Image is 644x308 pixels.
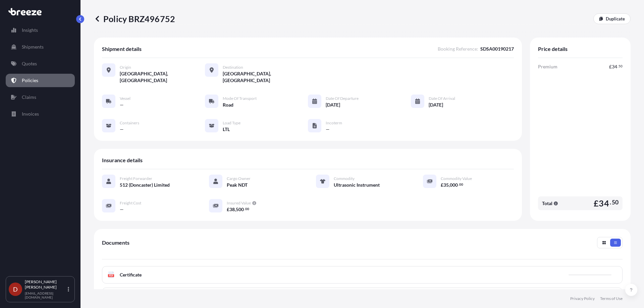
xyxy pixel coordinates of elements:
span: Freight Cost [120,200,141,206]
span: £ [441,183,443,187]
span: Incoterm [326,120,342,126]
span: — [120,102,124,108]
span: [GEOGRAPHIC_DATA], [GEOGRAPHIC_DATA] [120,70,205,84]
span: Price details [538,46,568,52]
span: £ [594,199,599,207]
span: Load Type [223,120,240,126]
span: . [458,183,459,186]
span: Date of Departure [326,96,359,101]
span: Road [223,102,233,108]
span: 38 [229,207,235,212]
a: Invoices [6,107,75,121]
span: 34 [599,199,609,207]
span: D [13,286,18,293]
p: Insights [22,27,38,34]
span: 50 [612,200,619,204]
span: £ [609,64,612,69]
span: 34 [612,64,617,69]
span: Commodity Value [441,176,472,181]
span: Origin [120,65,131,70]
span: Mode of Transport [223,96,257,101]
span: Total [542,200,552,207]
a: Claims [6,90,75,104]
a: Insights [6,23,75,37]
a: Policies [6,74,75,87]
span: — [326,126,330,133]
span: 50 [619,65,623,67]
span: £ [227,207,229,212]
text: PDF [109,274,113,277]
span: Premium [538,63,557,70]
p: [EMAIL_ADDRESS][DOMAIN_NAME] [25,291,66,299]
a: Privacy Policy [570,296,595,301]
span: . [610,200,611,204]
p: Duplicate [606,15,625,22]
span: Peak NDT [227,182,248,188]
span: 000 [450,183,458,187]
span: 512 (Doncaster) Limited [120,182,170,188]
span: , [449,183,450,187]
a: Quotes [6,57,75,70]
span: SDSA00190217 [480,46,514,52]
span: [DATE] [326,102,340,108]
p: Shipments [22,44,44,50]
span: LTL [223,126,230,133]
span: Freight Forwarder [120,176,152,181]
span: Commodity [334,176,355,181]
span: Documents [102,239,129,246]
p: Invoices [22,111,39,117]
p: [PERSON_NAME] [PERSON_NAME] [25,279,66,290]
span: Vessel [120,96,130,101]
span: — [120,126,124,133]
span: 35 [443,183,449,187]
span: Booking Reference : [438,46,478,52]
span: . [244,208,245,210]
a: PDFPolicy Full Terms and Conditions [102,288,623,305]
span: Insured Value [227,200,251,206]
span: Cargo Owner [227,176,251,181]
a: Duplicate [593,13,631,24]
span: . [618,65,618,67]
span: Shipment details [102,46,142,52]
span: [DATE] [429,102,443,108]
span: Destination [223,65,243,70]
a: Terms of Use [600,296,623,301]
span: Insurance details [102,157,143,164]
span: , [235,207,236,212]
span: Date of Arrival [429,96,455,101]
a: Shipments [6,40,75,54]
span: 00 [245,208,249,210]
p: Policies [22,77,38,84]
span: Certificate [120,271,142,278]
span: 00 [459,183,463,186]
span: — [120,206,124,213]
span: [GEOGRAPHIC_DATA], [GEOGRAPHIC_DATA] [223,70,308,84]
p: Policy BRZ496752 [94,13,175,24]
span: 500 [236,207,244,212]
span: Containers [120,120,139,126]
p: Claims [22,94,36,101]
p: Quotes [22,60,37,67]
span: Ultrasonic Instrument [334,182,380,188]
